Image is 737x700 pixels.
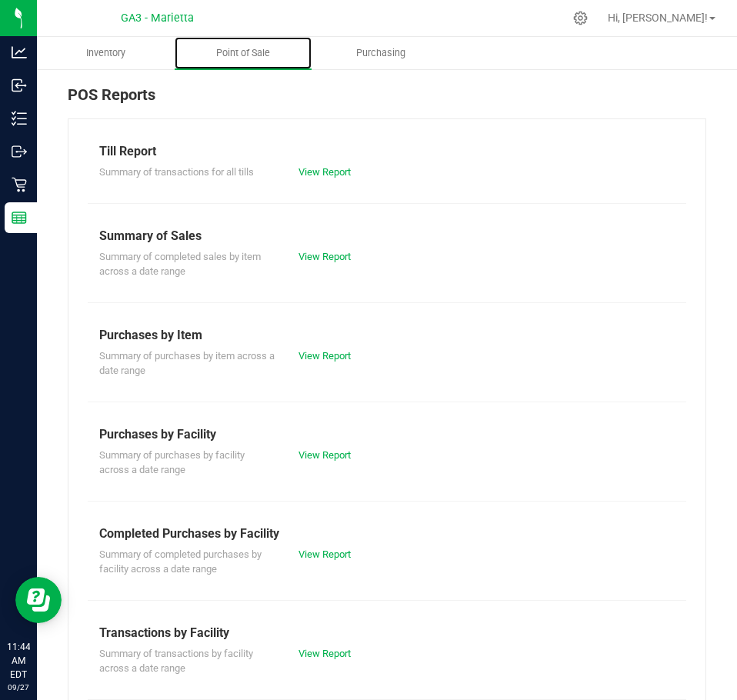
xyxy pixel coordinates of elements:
[312,37,449,69] a: Purchasing
[12,210,27,225] inline-svg: Reports
[99,251,261,278] span: Summary of completed sales by item across a date range
[571,11,590,25] div: Manage settings
[99,449,245,476] span: Summary of purchases by facility across a date range
[298,449,351,461] a: View Report
[99,648,253,675] span: Summary of transactions by facility across a date range
[15,577,62,623] iframe: Resource center
[99,166,254,178] span: Summary of transactions for all tills
[99,142,675,161] div: Till Report
[37,37,175,69] a: Inventory
[175,37,312,69] a: Point of Sale
[7,640,30,682] p: 11:44 AM EDT
[99,425,675,444] div: Purchases by Facility
[68,83,706,118] div: POS Reports
[65,46,146,60] span: Inventory
[99,350,275,377] span: Summary of purchases by item across a date range
[12,177,27,192] inline-svg: Retail
[121,12,194,25] span: GA3 - Marietta
[99,227,675,245] div: Summary of Sales
[12,144,27,159] inline-svg: Outbound
[7,682,30,693] p: 09/27
[298,251,351,262] a: View Report
[335,46,426,60] span: Purchasing
[298,648,351,659] a: View Report
[298,350,351,362] a: View Report
[99,548,262,575] span: Summary of completed purchases by facility across a date range
[298,548,351,560] a: View Report
[12,45,27,60] inline-svg: Analytics
[12,78,27,93] inline-svg: Inbound
[12,111,27,126] inline-svg: Inventory
[298,166,351,178] a: View Report
[195,46,291,60] span: Point of Sale
[99,326,675,345] div: Purchases by Item
[608,12,708,24] span: Hi, [PERSON_NAME]!
[99,624,675,642] div: Transactions by Facility
[99,525,675,543] div: Completed Purchases by Facility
